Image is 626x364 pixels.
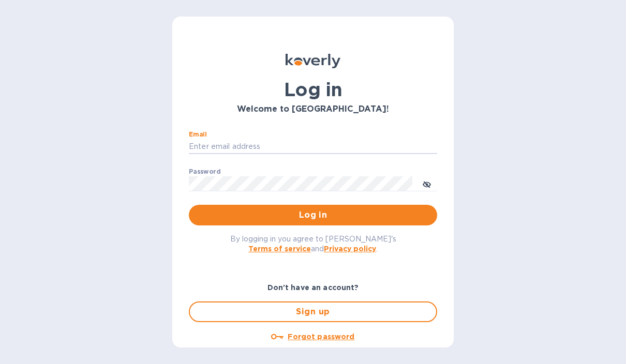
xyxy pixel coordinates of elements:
label: Password [189,169,220,175]
h3: Welcome to [GEOGRAPHIC_DATA]! [189,104,437,114]
a: Terms of service [248,245,311,253]
span: Sign up [198,306,428,318]
u: Forgot password [288,332,354,341]
label: Email [189,131,207,138]
button: Sign up [189,301,437,322]
a: Privacy policy [324,245,376,253]
b: Don't have an account? [267,283,359,292]
h1: Log in [189,79,437,100]
button: toggle password visibility [416,173,437,194]
input: Enter email address [189,139,437,155]
span: By logging in you agree to [PERSON_NAME]'s and . [230,235,396,253]
button: Log in [189,205,437,225]
span: Log in [197,209,429,221]
img: Koverly [286,54,340,68]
